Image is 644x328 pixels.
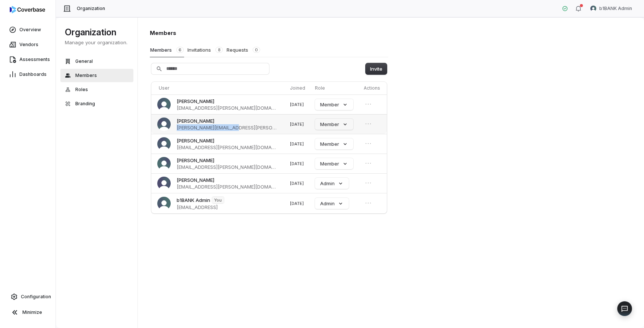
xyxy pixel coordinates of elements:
span: b1BANK Admin [599,6,632,12]
button: Branding [60,97,133,110]
a: Dashboards [1,68,54,81]
span: [DATE] [290,201,304,206]
button: Invite [366,63,387,74]
span: Vendors [19,42,38,48]
span: [DATE] [290,141,304,147]
button: Members [150,43,184,57]
button: Roles [60,83,133,96]
button: Open menu [364,199,373,208]
img: Lauren Caffery [157,98,171,111]
span: [EMAIL_ADDRESS][PERSON_NAME][DOMAIN_NAME] [177,164,277,170]
span: 0 [253,47,260,53]
img: Ian Foster [157,137,171,151]
button: General [60,55,133,68]
span: [PERSON_NAME] [177,137,214,144]
button: Open menu [364,119,373,128]
span: [EMAIL_ADDRESS][PERSON_NAME][DOMAIN_NAME] [177,144,277,151]
input: Search [151,63,269,74]
button: Member [315,158,353,169]
th: Joined [287,82,312,94]
span: Branding [75,101,95,107]
button: b1BANK Admin avatarb1BANK Admin [586,3,637,14]
button: Invitations [187,43,223,57]
span: [DATE] [290,122,304,127]
button: Open menu [364,139,373,148]
span: [EMAIL_ADDRESS] [177,204,224,210]
span: 8 [215,47,223,53]
button: Admin [315,198,349,209]
img: b1BANK Admin [157,197,171,210]
a: Assessments [1,53,54,66]
th: Actions [361,82,387,94]
span: [PERSON_NAME] [177,118,214,124]
span: [PERSON_NAME] [177,177,214,183]
span: [EMAIL_ADDRESS][PERSON_NAME][DOMAIN_NAME] [177,104,277,111]
span: 6 [176,47,184,53]
button: Member [315,99,353,110]
img: b1BANK Admin avatar [590,6,596,12]
span: Roles [75,87,88,93]
span: [PERSON_NAME] [177,98,214,104]
span: [DATE] [290,181,304,186]
span: [EMAIL_ADDRESS][PERSON_NAME][DOMAIN_NAME] [177,183,277,190]
span: [DATE] [290,161,304,166]
span: Configuration [21,294,51,300]
button: Open menu [364,179,373,187]
span: [PERSON_NAME][EMAIL_ADDRESS][PERSON_NAME][DOMAIN_NAME] [177,124,277,131]
span: Dashboards [19,71,47,77]
img: Eve Smith [157,177,171,190]
span: Assessments [19,57,50,62]
span: Organization [77,6,105,12]
button: Open menu [364,100,373,109]
button: Admin [315,178,349,189]
span: Overview [19,27,41,33]
h1: Members [150,29,388,37]
button: Requests [226,43,261,57]
span: Members [75,73,97,78]
th: User [151,82,287,94]
a: Overview [1,23,54,36]
th: Role [312,82,361,94]
img: Chris Axton [157,118,171,131]
p: Manage your organization. [65,39,129,46]
button: Member [315,138,353,149]
span: b1BANK Admin [177,197,210,203]
h1: Organization [65,26,129,38]
a: Configuration [3,290,53,303]
span: Minimize [22,309,42,315]
a: Vendors [1,38,54,51]
button: Members [60,69,133,82]
span: General [75,58,93,64]
span: [DATE] [290,102,304,107]
img: Coverbase logo [10,6,45,13]
img: Tobe Stokes [157,157,171,170]
button: Open menu [364,159,373,168]
span: [PERSON_NAME] [177,157,214,164]
span: You [212,197,224,203]
button: Member [315,119,353,130]
button: Minimize [3,305,53,320]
